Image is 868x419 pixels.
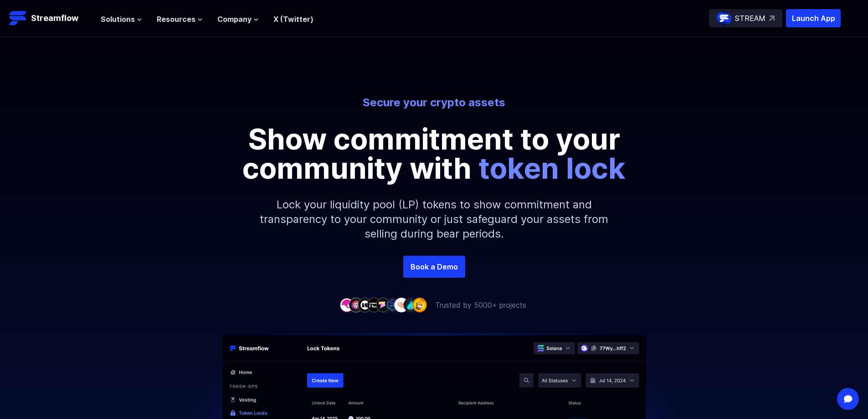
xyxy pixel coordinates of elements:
a: X (Twitter) [273,15,313,24]
img: company-1 [339,298,354,312]
span: Company [217,14,252,25]
p: STREAM [735,13,765,24]
img: top-right-arrow.svg [769,16,775,21]
button: Resources [157,14,203,25]
p: Streamflow [31,12,78,25]
img: company-2 [349,298,363,312]
button: Solutions [101,14,142,25]
a: Streamflow [9,9,92,27]
button: Company [217,14,259,25]
a: Book a Demo [403,256,465,278]
img: Streamflow Logo [9,9,27,27]
img: company-3 [358,298,372,312]
span: Solutions [101,14,135,25]
button: Launch App [786,9,841,27]
p: Secure your crypto assets [182,95,687,110]
a: STREAM [709,9,782,27]
img: streamflow-logo-circle.png [717,11,731,26]
p: Lock your liquidity pool (LP) tokens to show commitment and transparency to your community or jus... [238,183,630,256]
img: company-8 [403,298,418,312]
img: company-6 [385,298,400,312]
span: token lock [478,150,626,186]
p: Show commitment to your community with [229,124,639,183]
img: company-5 [376,298,390,312]
img: company-4 [367,298,381,312]
div: Open Intercom Messenger [837,388,859,410]
p: Trusted by 5000+ projects [435,300,526,310]
img: company-7 [394,298,409,312]
span: Resources [157,14,195,25]
img: company-9 [412,298,427,312]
